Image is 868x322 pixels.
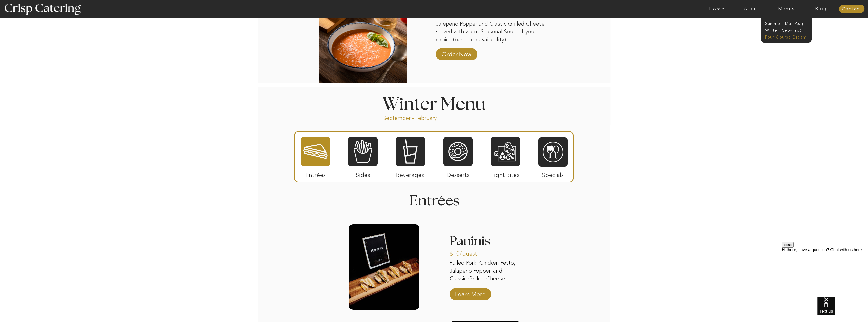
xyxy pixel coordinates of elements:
a: Order Now [440,46,473,60]
a: Menus [769,6,804,11]
a: Blog [804,6,838,11]
p: Beverages [393,166,427,181]
iframe: podium webchat widget prompt [782,242,868,303]
p: Pulled Pork, Chicken Pesto, Jalapeño Popper, and Classic Grilled Cheese [450,259,520,283]
iframe: podium webchat widget bubble [817,297,868,322]
p: $10/guest [450,245,483,260]
p: Light Bites [489,166,522,181]
p: Sides [346,166,380,181]
a: Summer (Mar-Aug) [765,21,810,25]
a: Winter (Sep-Feb) [765,27,807,32]
p: Jalepeño Popper and Classic Grilled Cheese served with warm Seasonal Soup of your choice (based o... [436,20,545,43]
p: Specials [536,166,570,181]
a: Home [699,6,734,11]
a: Contact [839,7,864,12]
h2: Entrees [409,194,459,204]
a: Learn More [453,286,487,300]
p: $10/guest [436,4,470,18]
a: Four Course Dream [765,34,810,39]
p: Entrées [299,166,333,181]
p: Desserts [441,166,475,181]
h3: Paninis [450,235,520,251]
a: About [734,6,769,11]
p: September - February [383,114,453,120]
h1: Winter Menu [364,96,505,111]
